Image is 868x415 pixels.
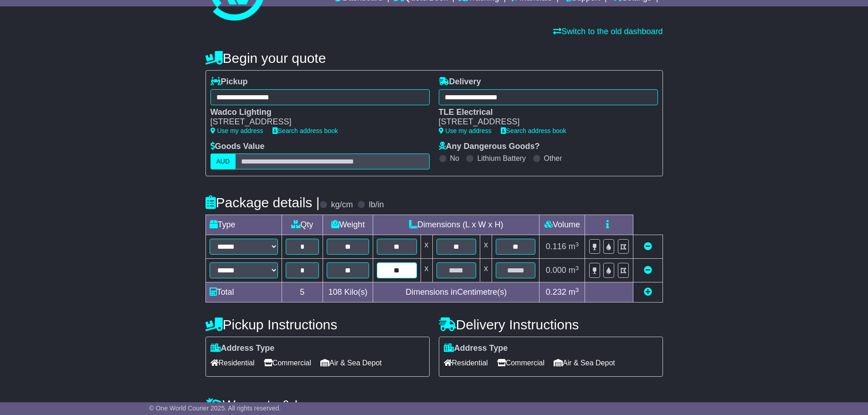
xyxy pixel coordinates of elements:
[205,195,320,210] h4: Package details |
[501,127,566,134] a: Search address book
[369,200,384,210] label: lb/in
[439,108,649,118] div: TLE Electrical
[439,117,649,127] div: [STREET_ADDRESS]
[644,287,652,297] a: Add new item
[211,343,275,354] label: Address Type
[211,117,421,127] div: [STREET_ADDRESS]
[323,282,373,302] td: Kilo(s)
[205,397,663,412] h4: Warranty & Insurance
[480,259,492,282] td: x
[373,215,539,235] td: Dimensions (L x W x H)
[149,405,281,412] span: © One World Courier 2025. All rights reserved.
[211,356,255,370] span: Residential
[546,242,566,251] span: 0.116
[331,200,353,210] label: kg/cm
[211,154,236,169] label: AUD
[205,317,430,332] h4: Pickup Instructions
[554,356,615,370] span: Air & Sea Depot
[264,356,311,370] span: Commercial
[539,215,585,235] td: Volume
[644,242,652,251] a: Remove this item
[569,266,579,275] span: m
[546,287,566,297] span: 0.232
[575,241,579,248] sup: 3
[205,215,282,235] td: Type
[544,154,562,163] label: Other
[421,235,432,259] td: x
[439,77,481,87] label: Delivery
[205,51,663,66] h4: Begin your quote
[444,356,488,370] span: Residential
[439,317,663,332] h4: Delivery Instructions
[480,235,492,259] td: x
[553,27,663,36] a: Switch to the old dashboard
[211,142,265,152] label: Goods Value
[323,215,373,235] td: Weight
[211,127,263,134] a: Use my address
[575,265,579,272] sup: 3
[439,142,540,152] label: Any Dangerous Goods?
[644,266,652,275] a: Remove this item
[421,259,432,282] td: x
[569,242,579,251] span: m
[546,266,566,275] span: 0.000
[282,282,323,302] td: 5
[444,343,508,354] label: Address Type
[497,356,544,370] span: Commercial
[373,282,539,302] td: Dimensions in Centimetre(s)
[575,287,579,293] sup: 3
[320,356,382,370] span: Air & Sea Depot
[329,287,342,297] span: 108
[569,287,579,297] span: m
[450,154,459,163] label: No
[439,127,492,134] a: Use my address
[282,215,323,235] td: Qty
[205,282,282,302] td: Total
[211,77,248,87] label: Pickup
[477,154,526,163] label: Lithium Battery
[272,127,338,134] a: Search address book
[211,108,421,118] div: Wadco Lighting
